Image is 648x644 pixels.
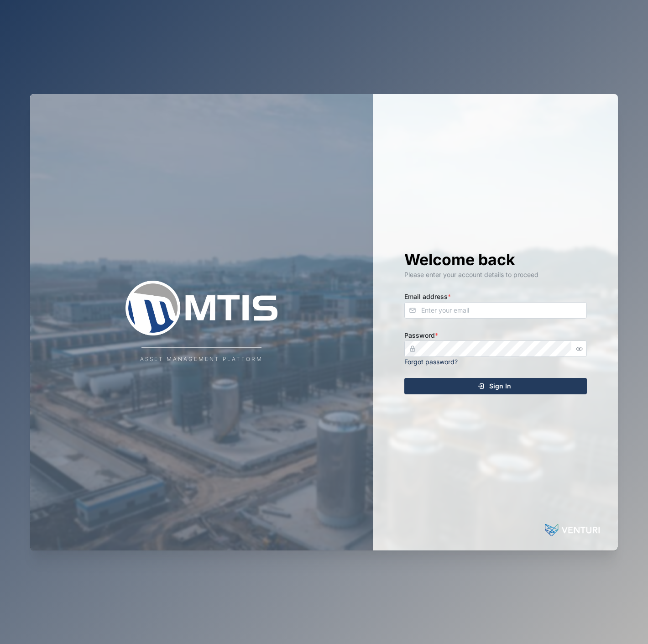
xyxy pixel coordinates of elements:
div: Please enter your account details to proceed [404,270,587,280]
div: Asset Management Platform [140,355,263,364]
label: Password [404,330,438,340]
a: Forgot password? [404,358,458,366]
img: Powered by: Venturi [545,521,600,539]
img: Company Logo [110,281,293,335]
span: Sign In [489,378,511,394]
button: Sign In [404,378,587,394]
input: Enter your email [404,302,587,319]
h1: Welcome back [404,250,587,270]
label: Email address [404,292,451,302]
